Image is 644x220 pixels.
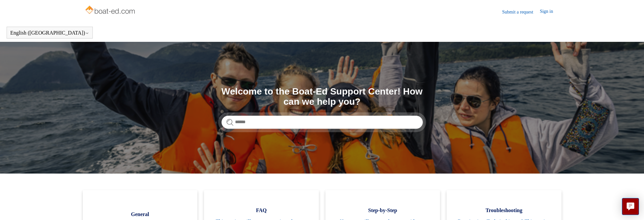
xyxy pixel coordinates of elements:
a: Sign in [540,8,559,16]
button: Live chat [622,198,639,215]
a: Submit a request [502,9,540,15]
span: FAQ [214,206,309,214]
span: Troubleshooting [457,206,552,214]
span: Step-by-Step [335,206,430,214]
span: General [93,210,188,218]
img: Boat-Ed Help Center home page [85,4,137,17]
h1: Welcome to the Boat-Ed Support Center! How can we help you? [221,87,423,107]
input: Search [221,116,423,129]
button: English ([GEOGRAPHIC_DATA]) [10,30,89,36]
